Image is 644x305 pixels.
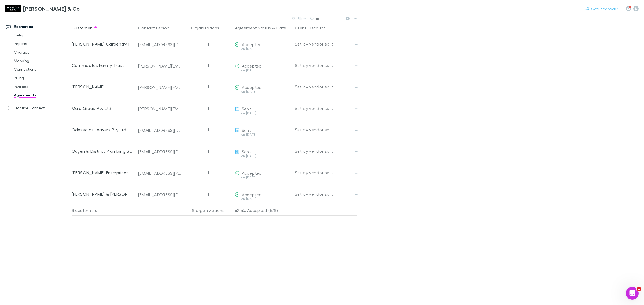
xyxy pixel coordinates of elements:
[138,63,182,69] div: [PERSON_NAME][EMAIL_ADDRESS][DOMAIN_NAME]
[235,90,291,93] div: on [DATE]
[184,55,233,76] div: 1
[184,205,233,216] div: 8 organizations
[9,65,76,74] a: Connections
[184,33,233,55] div: 1
[5,5,21,12] img: Shaddock & Co's Logo
[235,23,271,33] button: Agreement Status
[72,76,134,98] div: [PERSON_NAME]
[184,98,233,119] div: 1
[72,119,134,140] div: Odessa at Leavers Pty Ltd
[9,74,76,82] a: Billing
[184,76,233,98] div: 1
[72,162,134,183] div: [PERSON_NAME] Enterprises Pty Ltd
[1,22,76,31] a: Recharges
[72,55,134,76] div: Cammoates Family Trust
[1,104,76,112] a: Practice Connect
[72,33,134,55] div: [PERSON_NAME] Carpentry Pty Ltd
[289,16,309,22] button: Filter
[235,176,291,179] div: on [DATE]
[184,119,233,140] div: 1
[242,170,262,176] span: Accepted
[72,205,136,216] div: 8 customers
[138,149,182,154] div: [EMAIL_ADDRESS][DOMAIN_NAME]
[295,33,357,55] div: Set by vendor split
[138,85,182,90] div: [PERSON_NAME][EMAIL_ADDRESS][DOMAIN_NAME]
[72,140,134,162] div: Ouyen & District Plumbing Service Pty Ltd
[72,23,98,33] button: Customer
[72,183,134,205] div: [PERSON_NAME] & [PERSON_NAME]
[23,5,80,12] h3: [PERSON_NAME] & Co
[184,183,233,205] div: 1
[235,69,291,72] div: on [DATE]
[138,128,182,133] div: [EMAIL_ADDRESS][DOMAIN_NAME]
[582,6,621,12] button: Got Feedback?
[191,23,226,33] button: Organizations
[184,162,233,183] div: 1
[138,192,182,197] div: [EMAIL_ADDRESS][DOMAIN_NAME]
[295,119,357,140] div: Set by vendor split
[138,106,182,111] div: [PERSON_NAME][EMAIL_ADDRESS][DOMAIN_NAME]
[242,149,251,154] span: Sent
[295,55,357,76] div: Set by vendor split
[9,82,76,91] a: Invoices
[295,162,357,183] div: Set by vendor split
[235,133,291,136] div: on [DATE]
[242,85,262,90] span: Accepted
[295,183,357,205] div: Set by vendor split
[9,48,76,57] a: Charges
[138,42,182,47] div: [EMAIL_ADDRESS][DOMAIN_NAME]
[2,2,83,15] a: [PERSON_NAME] & Co
[184,140,233,162] div: 1
[235,205,291,215] p: 62.5% Accepted (5/8)
[235,154,291,158] div: on [DATE]
[9,31,76,39] a: Setup
[242,192,262,197] span: Accepted
[235,197,291,200] div: on [DATE]
[72,98,134,119] div: Maid Group Pty Ltd
[242,63,262,68] span: Accepted
[626,287,639,300] iframe: Intercom live chat
[242,128,251,133] span: Sent
[295,140,357,162] div: Set by vendor split
[9,91,76,99] a: Agreements
[9,57,76,65] a: Mapping
[9,39,76,48] a: Imports
[242,42,262,47] span: Accepted
[637,287,641,291] span: 1
[138,170,182,176] div: [EMAIL_ADDRESS][PERSON_NAME][DOMAIN_NAME]
[295,98,357,119] div: Set by vendor split
[295,76,357,98] div: Set by vendor split
[235,47,291,50] div: on [DATE]
[276,23,286,33] button: Date
[235,111,291,115] div: on [DATE]
[235,23,291,33] div: &
[138,23,176,33] button: Contact Person
[242,106,251,111] span: Sent
[295,23,332,33] button: Client Discount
